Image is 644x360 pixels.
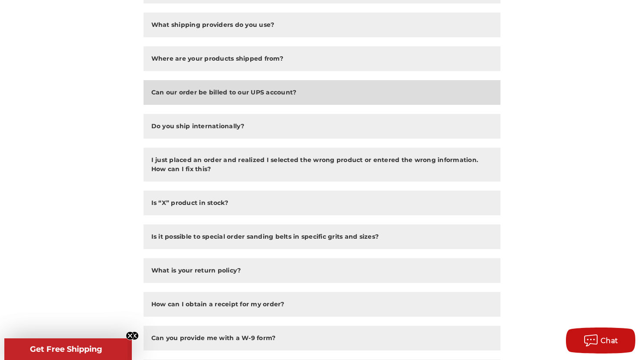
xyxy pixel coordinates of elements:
[151,156,493,174] h2: I just placed an order and realized I selected the wrong product or entered the wrong information...
[144,326,501,350] button: Can you provide me with a W-9 form?
[144,13,501,37] button: What shipping providers do you use?
[144,191,501,215] button: Is “X” product in stock?
[144,46,501,71] button: Where are your products shipped from?
[144,148,501,182] button: I just placed an order and realized I selected the wrong product or entered the wrong information...
[144,80,501,105] button: Can our order be billed to our UPS account?
[30,344,102,354] span: Get Free Shipping
[144,224,501,249] button: Is it possible to special order sanding belts in specific grits and sizes?
[144,258,501,283] button: What is your return policy?
[144,114,501,139] button: Do you ship internationally?
[151,300,284,309] h2: How can I obtain a receipt for my order?
[130,331,139,340] button: Close teaser
[151,334,276,343] h2: Can you provide me with a W-9 form?
[151,232,379,241] h2: Is it possible to special order sanding belts in specific grits and sizes?
[151,266,241,275] h2: What is your return policy?
[151,198,229,208] h2: Is “X” product in stock?
[151,54,283,63] h2: Where are your products shipped from?
[4,338,127,360] div: Get Free ShippingClose teaser
[566,328,635,354] button: Chat
[151,88,297,97] h2: Can our order be billed to our UPS account?
[151,20,275,29] h2: What shipping providers do you use?
[126,331,134,340] button: Close teaser
[151,122,245,131] h2: Do you ship internationally?
[601,337,618,345] span: Chat
[144,292,501,317] button: How can I obtain a receipt for my order?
